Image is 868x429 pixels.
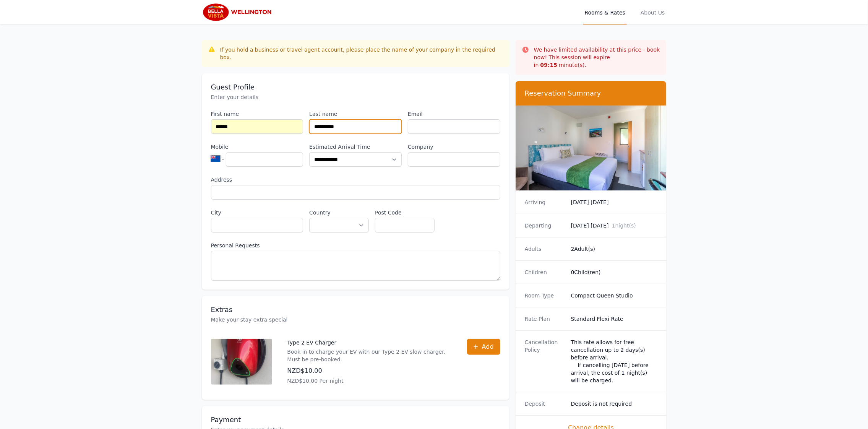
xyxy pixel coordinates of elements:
[525,198,565,206] dt: Arriving
[612,223,636,229] span: 1 night(s)
[525,400,565,408] dt: Deposit
[211,93,500,101] p: Enter your details
[571,400,657,408] dd: Deposit is not required
[534,46,660,69] p: We have limited availability at this price - book now! This session will expire in minute(s).
[571,222,657,229] dd: [DATE] [DATE]
[287,348,452,363] p: Book in to charge your EV with our Type 2 EV slow charger. Must be pre-booked.
[571,198,657,206] dd: [DATE] [DATE]
[516,106,667,190] img: Compact Queen Studio
[467,339,500,355] button: Add
[525,315,565,323] dt: Rate Plan
[540,62,558,68] strong: 09 : 15
[571,292,657,299] dd: Compact Queen Studio
[309,110,402,118] label: Last name
[211,110,303,118] label: First name
[571,315,657,323] dd: Standard Flexi Rate
[482,342,494,351] span: Add
[287,339,452,346] p: Type 2 EV Charger
[525,338,565,384] dt: Cancellation Policy
[287,377,452,385] p: NZD$10.00 Per night
[211,176,500,184] label: Address
[525,268,565,276] dt: Children
[408,143,500,151] label: Company
[571,268,657,276] dd: 0 Child(ren)
[211,242,500,249] label: Personal Requests
[408,110,500,118] label: Email
[211,83,500,92] h3: Guest Profile
[211,316,500,323] p: Make your stay extra special
[211,339,272,385] img: Type 2 EV Charger
[309,209,369,216] label: Country
[211,143,303,151] label: Mobile
[211,305,500,314] h3: Extras
[525,245,565,253] dt: Adults
[211,209,303,216] label: City
[525,292,565,299] dt: Room Type
[375,209,435,216] label: Post Code
[525,89,657,98] h3: Reservation Summary
[211,415,500,424] h3: Payment
[571,245,657,253] dd: 2 Adult(s)
[309,143,402,151] label: Estimated Arrival Time
[220,46,503,61] div: If you hold a business or travel agent account, please place the name of your company in the requ...
[202,3,276,21] img: Bella Vista Wellington
[287,366,452,375] p: NZD$10.00
[525,222,565,229] dt: Departing
[571,338,657,384] div: This rate allows for free cancellation up to 2 days(s) before arrival. If cancelling [DATE] befor...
